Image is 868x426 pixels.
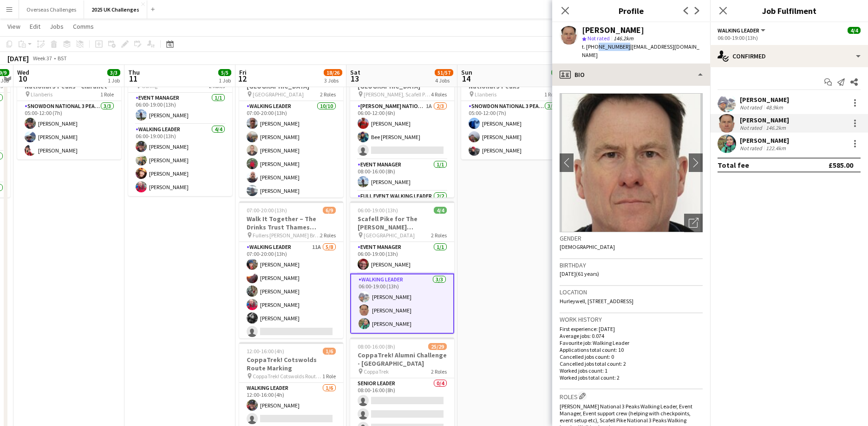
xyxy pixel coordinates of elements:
[253,91,304,98] span: [GEOGRAPHIC_DATA]
[247,348,284,355] span: 12:00-16:00 (4h)
[740,136,789,145] div: [PERSON_NAME]
[740,124,764,131] div: Not rated
[238,73,247,84] span: 12
[560,346,703,353] p: Applications total count: 10
[17,68,29,76] span: Wed
[349,73,360,84] span: 13
[128,60,232,196] app-job-card: 06:00-19:00 (13h)5/5Chilterns Challenge Goring2 RolesEvent Manager1/106:00-19:00 (13h)[PERSON_NAM...
[428,343,447,350] span: 25/29
[218,69,231,76] span: 5/5
[58,55,67,62] div: BST
[7,22,20,31] span: View
[560,243,615,250] span: [DEMOGRAPHIC_DATA]
[560,353,703,360] p: Cancelled jobs count: 0
[26,20,44,32] a: Edit
[364,91,431,98] span: [PERSON_NAME], Scafell Pike and Snowdon
[4,20,24,32] a: View
[718,27,759,34] span: Walking Leader
[475,91,496,98] span: Llanberis
[718,160,749,170] div: Total fee
[350,215,454,231] h3: Scafell Pike for The [PERSON_NAME] [PERSON_NAME] Trust
[552,64,710,86] div: Bio
[239,356,343,372] h3: CoppaTrek! Cotswolds Route Marking
[239,201,343,338] app-job-card: 07:00-20:00 (13h)6/9Walk It Together – The Drinks Trust Thames Footpath Challenge Fullers [PERSON...
[320,232,336,239] span: 2 Roles
[350,191,454,239] app-card-role: Full Event Walking Leader2/2
[350,68,360,76] span: Sat
[239,242,343,368] app-card-role: Walking Leader11A5/807:00-20:00 (13h)[PERSON_NAME][PERSON_NAME][PERSON_NAME][PERSON_NAME][PERSON_...
[247,207,287,214] span: 07:00-20:00 (13h)
[460,73,472,84] span: 14
[350,201,454,334] app-job-card: 06:00-19:00 (13h)4/4Scafell Pike for The [PERSON_NAME] [PERSON_NAME] Trust [GEOGRAPHIC_DATA]2 Rol...
[740,145,764,152] div: Not rated
[560,332,703,339] p: Average jobs: 0.074
[69,20,98,32] a: Comms
[552,5,710,17] h3: Profile
[19,0,84,19] button: Overseas Challenges
[560,339,703,346] p: Favourite job: Walking Leader
[17,60,121,159] app-job-card: 05:00-12:00 (7h)3/3Snowdon Local leaders - National 3 Peaks - Claranet Llanberis1 RoleSnowdon Nat...
[560,298,633,305] span: Hurleywell, [STREET_ADDRESS]
[364,368,389,375] span: CoppaTrek
[710,5,868,17] h3: Job Fulfilment
[435,69,453,76] span: 51/57
[31,91,52,98] span: Llanberis
[829,160,853,170] div: £585.00
[560,374,703,381] p: Worked jobs total count: 2
[431,232,447,239] span: 2 Roles
[17,101,121,159] app-card-role: Snowdon National 3 Peaks Walking Leader3/305:00-12:00 (7h)[PERSON_NAME][PERSON_NAME][PERSON_NAME]
[587,35,610,42] span: Not rated
[560,315,703,324] h3: Work history
[560,234,703,242] h3: Gender
[350,242,454,273] app-card-role: Event Manager1/106:00-19:00 (13h)[PERSON_NAME]
[560,360,703,367] p: Cancelled jobs total count: 2
[551,69,564,76] span: 3/3
[350,351,454,368] h3: CoppaTrek! Alumni Challenge - [GEOGRAPHIC_DATA]
[350,101,454,159] app-card-role: [PERSON_NAME] National 3 Peaks Walking Leader1A2/306:00-12:00 (6h)[PERSON_NAME]Bee [PERSON_NAME]
[740,116,789,124] div: [PERSON_NAME]
[239,60,343,197] app-job-card: 07:00-20:00 (13h)11/11NSPCC Proper Trek [GEOGRAPHIC_DATA] [GEOGRAPHIC_DATA]2 RolesWalking Leader1...
[740,95,789,104] div: [PERSON_NAME]
[128,124,232,196] app-card-role: Walking Leader4/406:00-19:00 (13h)[PERSON_NAME][PERSON_NAME][PERSON_NAME][PERSON_NAME]
[84,0,147,19] button: 2025 UK Challenges
[582,26,644,34] div: [PERSON_NAME]
[324,69,342,76] span: 18/26
[324,77,342,84] div: 3 Jobs
[848,27,861,34] span: 4/4
[431,91,447,98] span: 4 Roles
[73,22,94,31] span: Comms
[582,43,630,50] span: t. [PHONE_NUMBER]
[107,69,120,76] span: 3/3
[718,34,861,41] div: 06:00-19:00 (13h)
[323,348,336,355] span: 1/6
[461,60,565,159] app-job-card: 05:00-12:00 (7h)3/3Snowdon Local leaders - National 3 Peaks Llanberis1 RoleSnowdon National 3 Pea...
[323,207,336,214] span: 6/9
[219,77,231,84] div: 1 Job
[239,68,247,76] span: Fri
[560,93,703,232] img: Crew avatar or photo
[320,91,336,98] span: 2 Roles
[350,60,454,197] app-job-card: 06:00-00:00 (18h) (Sun)7/9National 3 Peaks - [GEOGRAPHIC_DATA] [PERSON_NAME], Scafell Pike and Sn...
[710,45,868,67] div: Confirmed
[322,373,336,380] span: 1 Role
[560,391,703,401] h3: Roles
[108,77,120,84] div: 1 Job
[560,325,703,332] p: First experience: [DATE]
[350,159,454,191] app-card-role: Event Manager1/108:00-16:00 (8h)[PERSON_NAME]
[30,22,40,31] span: Edit
[764,104,785,111] div: 48.9km
[46,20,67,32] a: Jobs
[461,101,565,159] app-card-role: Snowdon National 3 Peaks Walking Leader3/305:00-12:00 (7h)[PERSON_NAME][PERSON_NAME][PERSON_NAME]
[740,104,764,111] div: Not rated
[31,55,54,62] span: Week 37
[552,77,564,84] div: 1 Job
[560,288,703,296] h3: Location
[358,343,395,350] span: 08:00-16:00 (8h)
[764,124,788,131] div: 146.2km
